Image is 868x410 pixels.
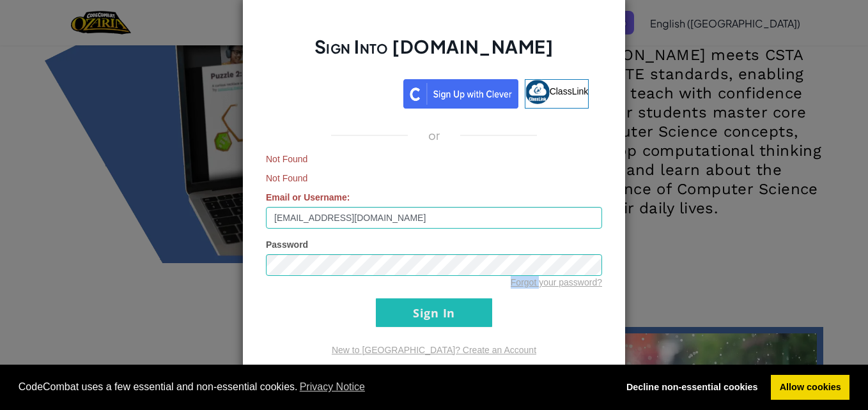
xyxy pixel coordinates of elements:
p: or [428,128,440,143]
span: Not Found [266,153,602,165]
a: allow cookies [771,375,849,400]
h2: Sign Into [DOMAIN_NAME] [266,34,602,72]
span: Not Found [266,172,602,185]
span: Email or Username [266,192,347,202]
a: deny cookies [617,375,766,400]
span: Password [266,239,308,250]
span: ClassLink [550,86,589,96]
a: New to [GEOGRAPHIC_DATA]? Create an Account [332,345,536,355]
img: clever_sso_button@2x.png [403,79,518,109]
a: learn more about cookies [298,377,368,397]
iframe: Sign in with Google Button [273,78,403,106]
label: : [266,191,350,204]
span: CodeCombat uses a few essential and non-essential cookies. [19,377,608,397]
input: Sign In [376,298,492,327]
a: Forgot your password? [511,277,602,287]
img: classlink-logo-small.png [525,80,550,104]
